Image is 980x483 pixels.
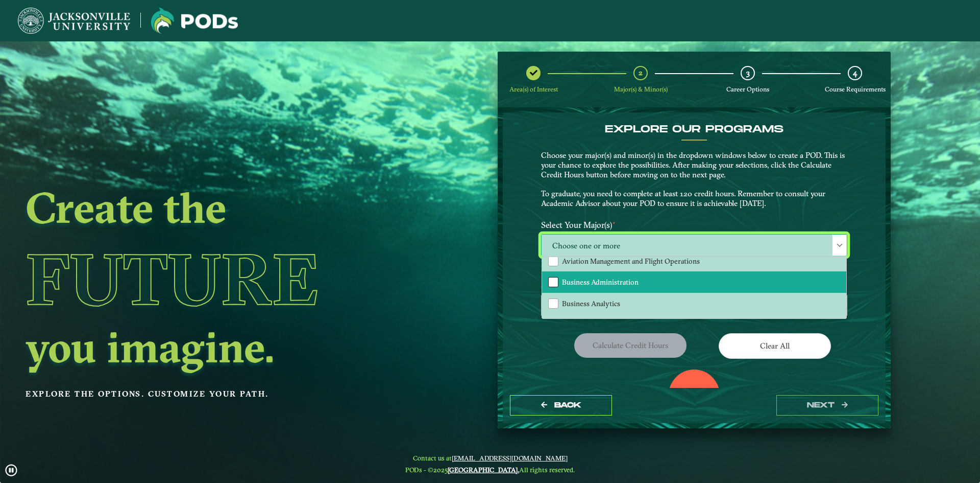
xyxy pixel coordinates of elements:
[533,275,855,294] label: Select Your Minor(s)
[562,278,639,287] span: Business Administration
[151,8,238,34] img: Jacksonville University logo
[612,219,616,226] sup: ⋆
[639,68,643,78] span: 2
[687,386,701,406] label: 0
[853,68,857,78] span: 4
[746,68,750,78] span: 3
[825,85,886,93] span: Course Requirements
[562,299,620,308] span: Business Analytics
[26,386,415,402] p: Explore the options. Customize your path.
[405,454,575,462] span: Contact us at
[541,259,847,269] p: Please select at least one Major
[719,333,831,358] button: Clear All
[452,454,568,462] a: [EMAIL_ADDRESS][DOMAIN_NAME]
[541,123,847,135] h4: EXPLORE OUR PROGRAMS
[554,401,581,409] span: Back
[510,395,612,416] button: Back
[542,235,847,257] span: Choose one or more
[509,85,558,93] span: Area(s) of Interest
[26,326,415,369] h2: you imagine.
[533,216,855,235] label: Select Your Major(s)
[776,395,878,416] button: next
[614,85,668,93] span: Major(s) & Minor(s)
[726,85,769,93] span: Career Options
[405,466,575,474] span: PODs - ©2025 All rights reserved.
[542,271,846,293] li: Business Administration
[562,257,700,266] span: Aviation Management and Flight Operations
[448,466,519,474] a: [GEOGRAPHIC_DATA].
[542,314,846,336] li: Finance
[574,333,687,357] button: Calculate credit hours
[26,186,415,229] h2: Create the
[541,151,847,209] p: Choose your major(s) and minor(s) in the dropdown windows below to create a POD. This is your cha...
[18,8,130,34] img: Jacksonville University logo
[542,293,846,314] li: Business Analytics
[542,250,846,271] li: Aviation Management and Flight Operations
[26,233,415,326] h1: Future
